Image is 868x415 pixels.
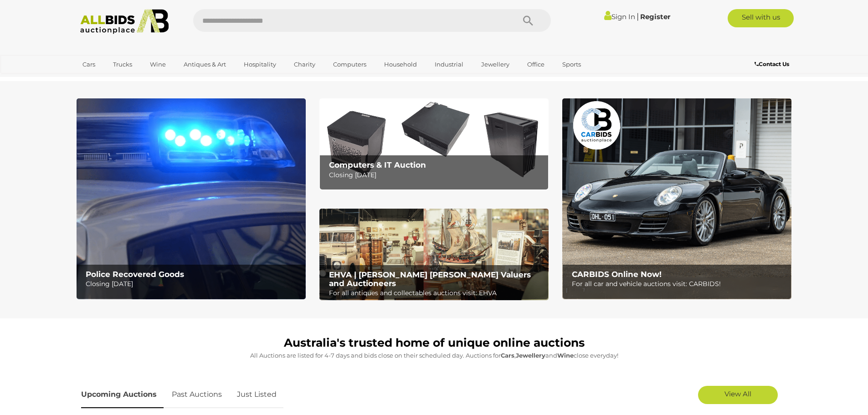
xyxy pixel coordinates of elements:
b: CARBIDS Online Now! [572,270,662,279]
a: Wine [144,57,172,72]
a: Antiques & Art [178,57,232,72]
strong: Wine [557,352,574,359]
a: Police Recovered Goods Police Recovered Goods Closing [DATE] [77,98,306,299]
a: Industrial [429,57,469,72]
p: Closing [DATE] [329,169,544,181]
b: Contact Us [755,61,789,67]
p: For all car and vehicle auctions visit: CARBIDS! [572,278,786,290]
a: Past Auctions [165,381,229,408]
button: Search [505,9,551,32]
a: Sign In [604,12,635,21]
a: Contact Us [755,59,791,69]
a: Jewellery [475,57,515,72]
img: Police Recovered Goods [77,98,306,299]
span: | [637,11,639,21]
h1: Australia's trusted home of unique online auctions [81,337,787,349]
a: View All [698,386,778,404]
a: Just Listed [230,381,283,408]
b: EHVA | [PERSON_NAME] [PERSON_NAME] Valuers and Auctioneers [329,270,531,288]
a: EHVA | Evans Hastings Valuers and Auctioneers EHVA | [PERSON_NAME] [PERSON_NAME] Valuers and Auct... [319,209,549,301]
a: Household [378,57,423,72]
a: CARBIDS Online Now! CARBIDS Online Now! For all car and vehicle auctions visit: CARBIDS! [562,98,791,299]
a: Charity [288,57,321,72]
a: Sell with us [728,9,794,27]
a: Computers & IT Auction Computers & IT Auction Closing [DATE] [319,98,549,190]
a: Office [521,57,550,72]
img: CARBIDS Online Now! [562,98,791,299]
strong: Cars [501,352,514,359]
p: For all antiques and collectables auctions visit: EHVA [329,287,544,299]
img: EHVA | Evans Hastings Valuers and Auctioneers [319,209,549,301]
img: Allbids.com.au [75,9,174,34]
a: Computers [327,57,372,72]
span: View All [724,389,751,398]
p: All Auctions are listed for 4-7 days and bids close on their scheduled day. Auctions for , and cl... [81,350,787,361]
p: Closing [DATE] [86,278,300,290]
a: Cars [77,57,101,72]
strong: Jewellery [516,352,545,359]
img: Computers & IT Auction [319,98,549,190]
a: Hospitality [238,57,282,72]
b: Police Recovered Goods [86,270,184,279]
a: Sports [556,57,587,72]
a: Register [640,12,670,21]
b: Computers & IT Auction [329,160,426,169]
a: Upcoming Auctions [81,381,164,408]
a: [GEOGRAPHIC_DATA] [77,72,153,87]
a: Trucks [107,57,138,72]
